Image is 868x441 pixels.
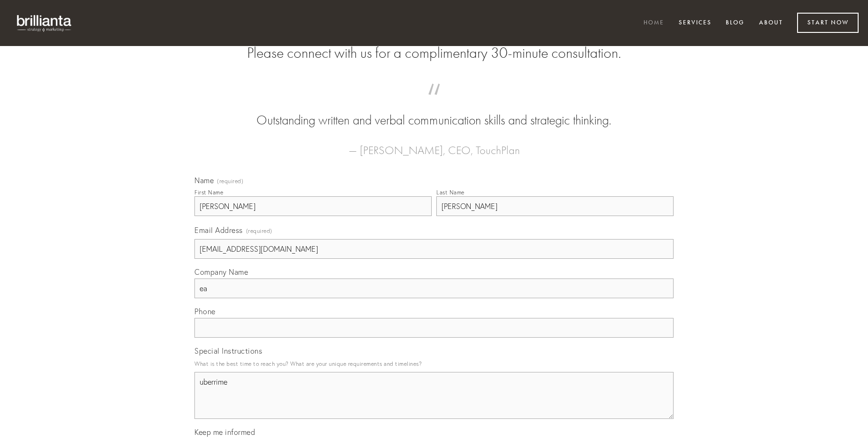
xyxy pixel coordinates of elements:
[194,44,674,62] h2: Please connect with us for a complimentary 30-minute consultation.
[209,93,659,130] blockquote: Outstanding written and verbal communication skills and strategic thinking.
[209,130,659,160] figcaption: — [PERSON_NAME], CEO, TouchPlan
[194,307,216,316] span: Phone
[194,372,674,419] textarea: uberrime
[194,189,223,196] div: First Name
[9,9,80,37] img: brillianta - research, strategy, marketing
[194,427,255,437] span: Keep me informed
[194,176,214,185] span: Name
[797,13,859,33] a: Start Now
[194,267,248,277] span: Company Name
[194,357,674,370] p: What is the best time to reach you? What are your unique requirements and timelines?
[246,224,272,237] span: (required)
[637,15,670,31] a: Home
[194,225,243,235] span: Email Address
[217,178,243,184] span: (required)
[436,189,465,196] div: Last Name
[720,15,751,31] a: Blog
[753,15,789,31] a: About
[673,15,718,31] a: Services
[194,346,262,356] span: Special Instructions
[209,93,659,111] span: “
